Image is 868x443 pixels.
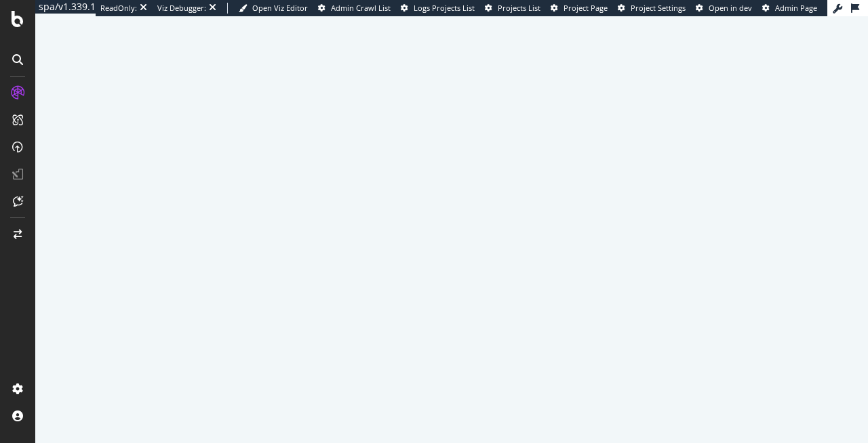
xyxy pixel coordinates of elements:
a: Open in dev [696,3,752,14]
a: Logs Projects List [401,3,475,14]
span: Projects List [498,3,540,13]
div: Viz Debugger: [157,3,206,14]
span: Logs Projects List [414,3,475,13]
span: Open in dev [709,3,752,13]
div: ReadOnly: [100,3,137,14]
span: Project Settings [631,3,686,13]
a: Admin Page [762,3,817,14]
div: animation [403,194,500,243]
span: Admin Page [775,3,817,13]
span: Open Viz Editor [252,3,308,13]
span: Project Page [564,3,608,13]
a: Open Viz Editor [239,3,308,14]
a: Projects List [485,3,540,14]
a: Project Settings [618,3,686,14]
a: Project Page [551,3,608,14]
span: Admin Crawl List [331,3,391,13]
a: Admin Crawl List [318,3,391,14]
